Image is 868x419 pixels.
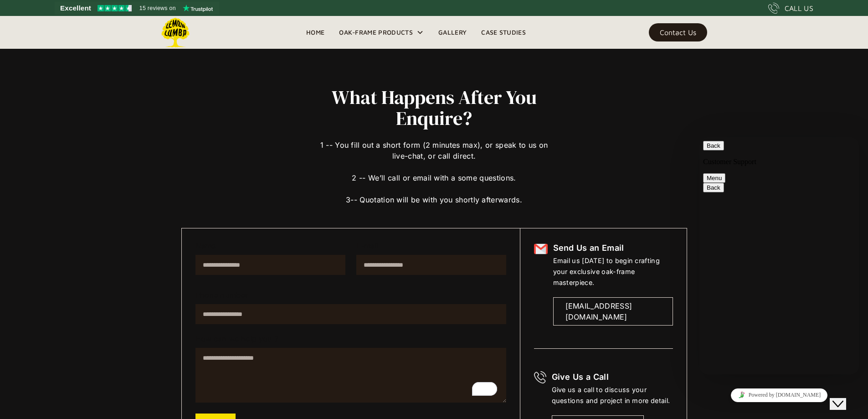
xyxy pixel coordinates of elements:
h6: Give Us a Call [552,371,673,383]
a: Gallery [431,26,474,39]
h2: What Happens After You Enquire? [317,87,552,129]
iframe: chat widget [699,385,859,405]
a: Case Studies [474,26,533,39]
span: Excellent [60,3,91,14]
div: Give us a call to discuss your questions and project in more detail. [552,384,673,406]
label: E-mail [356,242,506,249]
iframe: chat widget [699,137,859,374]
a: Home [299,26,332,39]
div: Email us [DATE] to begin crafting your exclusive oak-frame masterpiece. [553,255,673,288]
div: 1 -- You fill out a short form (2 minutes max), or speak to us on live-chat, or call direct. 2 --... [317,129,552,205]
a: See Lemon Lumba reviews on Trustpilot [55,2,219,15]
span: 15 reviews on [139,3,176,14]
div: Oak-Frame Products [339,27,413,38]
label: How can we help you ? [195,335,506,342]
div: Contact Us [660,29,696,36]
label: Name [195,242,345,249]
a: [EMAIL_ADDRESS][DOMAIN_NAME] [553,297,673,326]
a: CALL US [768,3,813,14]
div: Oak-Frame Products [332,16,431,49]
label: Phone number [195,291,506,299]
div: CALL US [785,3,813,14]
img: Trustpilot 4.5 stars [98,5,132,11]
a: Contact Us [649,23,707,41]
textarea: To enrich screen reader interactions, please activate Accessibility in Grammarly extension settings [195,348,506,403]
img: Trustpilot logo [183,5,213,12]
h6: Send Us an Email [553,242,673,254]
div: [EMAIL_ADDRESS][DOMAIN_NAME] [565,300,661,322]
iframe: chat widget [830,383,859,410]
